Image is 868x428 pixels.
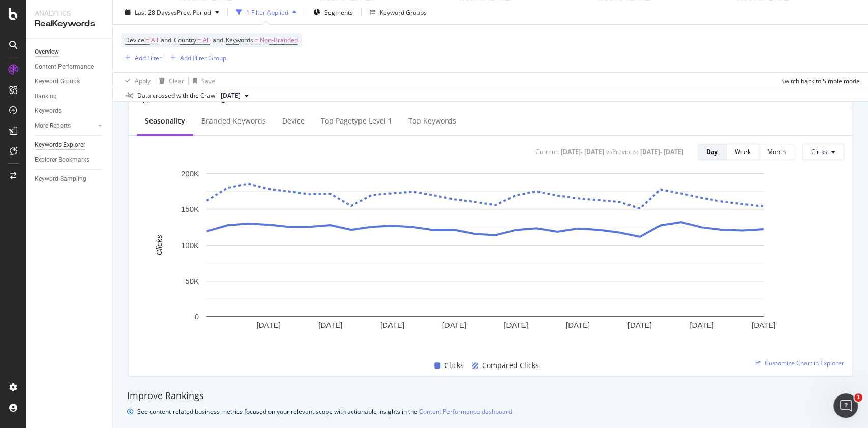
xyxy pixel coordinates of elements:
[640,147,683,156] div: [DATE] - [DATE]
[166,52,226,64] button: Add Filter Group
[181,240,199,249] text: 100K
[127,406,854,417] div: info banner
[121,52,162,64] button: Add Filter
[174,36,196,44] span: Country
[221,91,241,100] span: 2025 Sep. 7th
[781,76,860,85] div: Switch back to Simple mode
[181,205,199,213] text: 150K
[309,4,357,20] button: Segments
[185,276,199,285] text: 50K
[566,320,590,329] text: [DATE]
[706,147,718,156] div: Day
[35,120,95,131] a: More Reports
[380,8,427,16] div: Keyword Groups
[155,234,163,255] text: Clicks
[759,144,794,160] button: Month
[169,76,184,85] div: Clear
[161,36,171,44] span: and
[137,91,217,100] div: Data crossed with the Crawl
[318,320,342,329] text: [DATE]
[35,62,105,72] a: Content Performance
[35,8,104,18] div: Analytics
[628,320,652,329] text: [DATE]
[802,144,844,160] button: Clicks
[246,8,288,16] div: 1 Filter Applied
[201,76,215,85] div: Save
[35,91,57,102] div: Ranking
[255,36,258,44] span: =
[767,147,786,156] div: Month
[690,320,713,329] text: [DATE]
[606,147,638,156] div: vs Previous :
[145,116,185,126] div: Seasonality
[765,359,844,368] span: Customize Chart in Explorer
[444,359,464,372] span: Clicks
[535,147,559,156] div: Current:
[151,33,158,47] span: All
[727,144,759,160] button: Week
[198,36,201,44] span: =
[35,18,104,30] div: RealKeywords
[125,36,144,44] span: Device
[226,36,253,44] span: Keywords
[777,73,860,89] button: Switch back to Simple mode
[408,116,456,126] div: Top Keywords
[35,106,62,116] div: Keywords
[135,53,162,62] div: Add Filter
[35,140,105,150] a: Keywords Explorer
[380,320,404,329] text: [DATE]
[504,320,528,329] text: [DATE]
[561,147,604,156] div: [DATE] - [DATE]
[35,140,85,150] div: Keywords Explorer
[35,106,105,116] a: Keywords
[366,4,431,20] button: Keyword Groups
[833,393,858,418] iframe: Intercom live chat
[324,8,353,16] span: Segments
[155,73,184,89] button: Clear
[854,393,862,402] span: 1
[35,47,105,57] a: Overview
[35,174,86,185] div: Keyword Sampling
[35,174,105,185] a: Keyword Sampling
[752,320,775,329] text: [DATE]
[203,33,210,47] span: All
[419,406,514,417] a: Content Performance dashboard.
[137,168,833,348] svg: A chart.
[698,144,727,160] button: Day
[35,76,105,87] a: Keyword Groups
[195,312,199,320] text: 0
[735,147,751,156] div: Week
[257,320,281,329] text: [DATE]
[189,73,215,89] button: Save
[213,36,223,44] span: and
[321,116,392,126] div: Top pagetype Level 1
[232,4,301,20] button: 1 Filter Applied
[135,76,151,85] div: Apply
[146,36,149,44] span: =
[811,147,827,156] span: Clicks
[35,62,94,72] div: Content Performance
[260,33,298,47] span: Non-Branded
[35,76,80,87] div: Keyword Groups
[35,91,105,102] a: Ranking
[35,47,59,57] div: Overview
[35,155,105,165] a: Explorer Bookmarks
[181,169,199,177] text: 200K
[135,8,171,16] span: Last 28 Days
[137,406,514,417] div: See content-related business metrics focused on your relevant scope with actionable insights in the
[442,320,466,329] text: [DATE]
[755,359,844,368] a: Customize Chart in Explorer
[180,53,226,62] div: Add Filter Group
[482,359,539,372] span: Compared Clicks
[171,8,211,16] span: vs Prev. Period
[201,116,266,126] div: Branded Keywords
[35,120,71,131] div: More Reports
[127,389,854,403] div: Improve Rankings
[121,73,151,89] button: Apply
[282,116,305,126] div: Device
[35,155,89,165] div: Explorer Bookmarks
[121,4,223,20] button: Last 28 DaysvsPrev. Period
[217,89,253,102] button: [DATE]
